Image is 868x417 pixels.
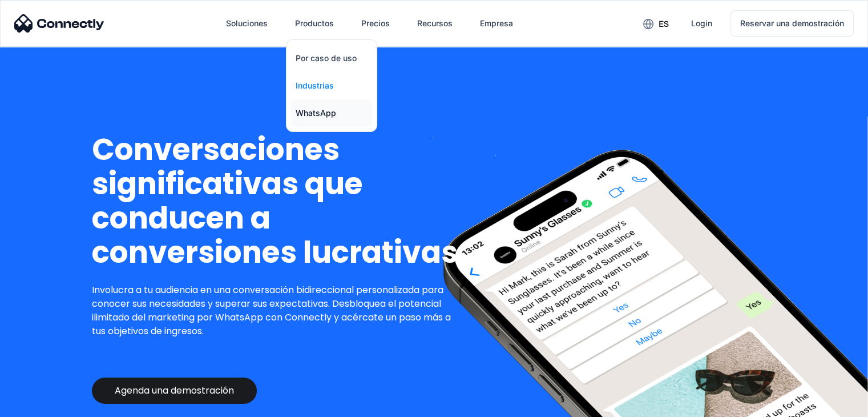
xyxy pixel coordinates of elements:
[92,378,257,404] a: Agenda una demostración
[634,15,677,32] div: es
[226,15,268,31] div: Soluciones
[23,397,68,413] ul: Language list
[352,10,399,37] a: Precios
[92,133,461,270] h1: Conversaciones significativas que conducen a conversiones lucrativas
[471,10,522,37] div: Empresa
[295,15,334,31] div: Productos
[286,10,343,37] div: Productos
[291,72,372,99] a: Industrias
[11,397,68,413] aside: Language selected: Español
[417,15,453,31] div: Recursos
[682,10,721,37] a: Login
[408,10,462,37] div: Recursos
[92,283,461,338] p: Involucra a tu audiencia en una conversación bidireccional personalizada para conocer sus necesid...
[730,10,854,37] a: Reservar una demostración
[291,99,372,127] a: WhatsApp
[286,39,377,132] nav: Productos
[659,16,669,32] div: es
[361,15,390,31] div: Precios
[217,10,277,37] div: Soluciones
[115,385,234,396] div: Agenda una demostración
[291,45,372,72] a: Por caso de uso
[480,15,513,31] div: Empresa
[691,15,712,31] div: Login
[14,14,104,33] img: Logotipo de Connectly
